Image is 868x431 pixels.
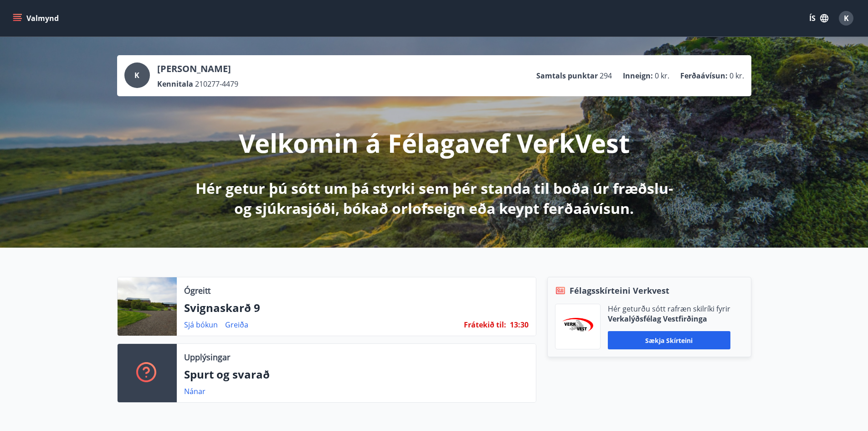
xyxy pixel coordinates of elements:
span: K [134,70,139,80]
p: Hér geturðu sótt rafræn skilríki fyrir [608,304,730,314]
p: Verkalýðsfélag Vestfirðinga [608,314,730,324]
button: menu [11,10,62,26]
p: Velkomin á Félagavef VerkVest [239,125,630,160]
p: Spurt og svarað [184,367,529,382]
p: Ógreitt [184,285,211,296]
img: jihgzMk4dcgjRAW2aMgpbAqQEG7LZi0j9dOLAUvz.png [562,318,593,336]
p: Kennitala [157,79,193,89]
span: Félagsskírteini Verkvest [570,285,669,296]
p: Upplýsingar [184,351,230,363]
p: Svignaskarð 9 [184,300,529,316]
button: Sækja skírteini [608,331,730,349]
span: 0 kr. [655,71,669,81]
span: K [844,13,849,23]
span: 30 [520,320,529,330]
p: Samtals punktar [536,71,598,81]
a: Nánar [184,386,205,396]
p: [PERSON_NAME] [157,62,238,75]
span: 0 kr. [729,71,744,81]
span: 13 : [510,320,520,330]
span: 210277-4479 [195,79,238,89]
p: Hér getur þú sótt um þá styrki sem þér standa til boða úr fræðslu- og sjúkrasjóði, bókað orlofsei... [194,178,675,218]
p: Inneign : [623,71,653,81]
button: ÍS [804,10,833,26]
span: 294 [600,71,612,81]
button: K [835,7,857,29]
a: Sjá bókun [184,320,218,330]
span: Frátekið til : [464,320,506,330]
a: Greiða [225,320,248,330]
p: Ferðaávísun : [680,71,728,81]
